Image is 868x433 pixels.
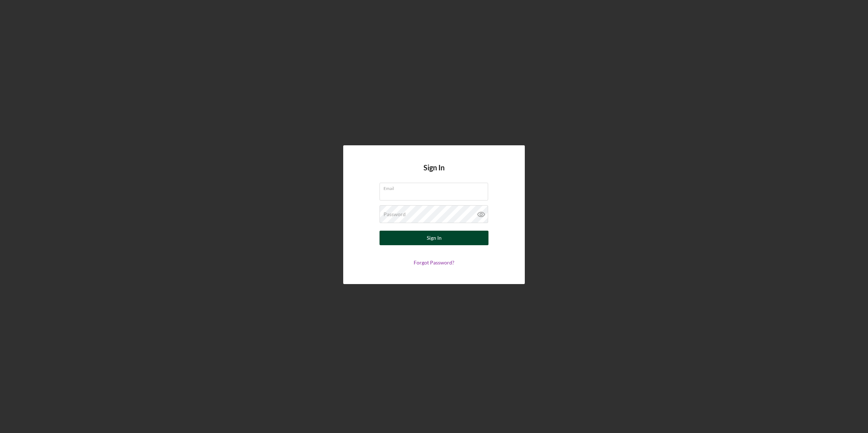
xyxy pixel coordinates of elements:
[380,231,488,245] button: Sign In
[423,163,445,183] h4: Sign In
[384,183,488,191] label: Email
[384,211,406,217] label: Password
[414,259,454,266] a: Forgot Password?
[427,231,442,245] div: Sign In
